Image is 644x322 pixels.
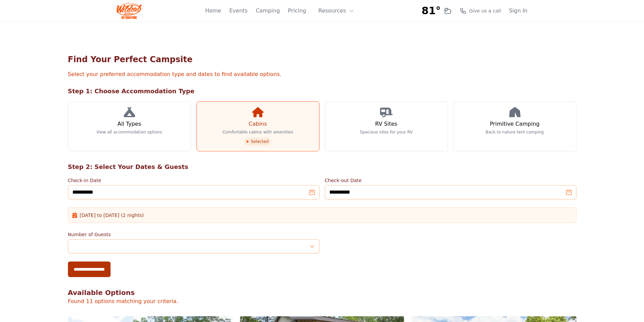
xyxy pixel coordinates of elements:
p: View all accommodation options [96,129,162,135]
a: Sign In [509,7,528,15]
a: Camping [256,7,280,15]
h2: Step 2: Select Your Dates & Guests [68,162,576,172]
a: Primitive Camping Back to nature tent camping [453,101,576,151]
label: Number of Guests [68,231,319,238]
a: Pricing [288,7,306,15]
h3: All Types [117,120,141,128]
img: Wildcat Logo [117,3,142,19]
span: Selected [244,138,271,146]
a: Home [205,7,221,15]
h3: RV Sites [375,120,397,128]
label: Check-in Date [68,177,319,184]
span: Give us a call [469,7,501,14]
p: Comfortable cabins with amenities [222,129,293,135]
p: Back to nature tent camping [486,129,544,135]
p: Select your preferred accommodation type and dates to find available options. [68,70,576,78]
p: Found 11 options matching your criteria. [68,297,576,305]
button: Resources [314,4,358,18]
a: Give us a call [460,7,501,14]
a: All Types View all accommodation options [68,101,191,151]
span: 81° [422,5,441,17]
h2: Step 1: Choose Accommodation Type [68,86,576,96]
h3: Primitive Camping [490,120,540,128]
h2: Available Options [68,288,576,297]
a: Cabins Comfortable cabins with amenities Selected [196,101,319,151]
span: [DATE] to [DATE] (2 nights) [80,212,144,219]
p: Spacious sites for your RV [360,129,412,135]
a: Events [229,7,247,15]
a: RV Sites Spacious sites for your RV [325,101,448,151]
h3: Cabins [248,120,267,128]
h1: Find Your Perfect Campsite [68,54,576,65]
label: Check-out Date [325,177,576,184]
